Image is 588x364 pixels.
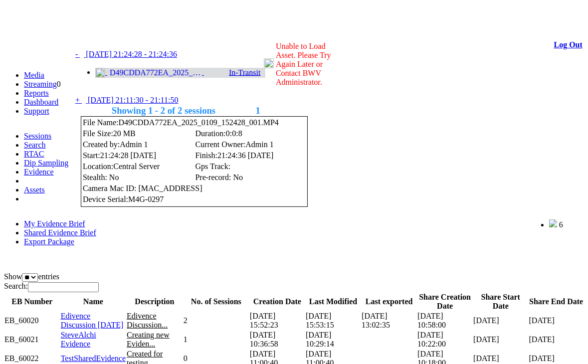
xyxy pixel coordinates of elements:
th: No. of Sessions: activate to sort column ascending [183,292,249,311]
a: Assets [24,185,45,194]
a: Shared Evidence Brief [24,228,96,237]
img: bell25.png [549,219,557,227]
a: Streaming [24,80,57,88]
td: EB_60020 [4,311,60,330]
a: RTAC [24,150,44,158]
a: Dashboard [24,98,58,106]
td: [DATE] 15:52:23 [249,311,305,330]
label: Show entries [4,272,59,281]
th: Description: activate to sort column ascending [126,292,183,311]
td: EB_60021 [4,330,60,349]
td: [DATE] [473,330,528,349]
td: 1 [183,330,249,349]
td: [DATE] 10:58:00 [417,311,473,330]
th: Name: activate to sort column ascending [60,292,126,311]
span: 6 [559,220,563,229]
a: Reports [24,89,49,97]
a: Dip Sampling [24,159,68,167]
th: Last Modified: activate to sort column ascending [305,292,361,311]
a: TestSharedEvidence [61,354,126,363]
th: Creation Date: activate to sort column ascending [249,292,305,311]
label: Search: [4,282,99,290]
th: EB Number: activate to sort column descending [4,292,60,311]
a: Log Out [554,40,583,49]
a: Support [24,107,49,115]
input: Search: [28,282,99,292]
td: [DATE] 15:53:15 [305,311,361,330]
td: [DATE] 10:29:14 [305,330,361,349]
th: Last exported: activate to sort column ascending [361,292,417,311]
a: Evidence [24,168,54,176]
span: 0 [57,80,61,88]
td: 2 [183,311,249,330]
th: Share Start Date [473,292,528,311]
td: [DATE] 10:22:00 [417,330,473,349]
a: My Evidence Brief [24,219,85,228]
th: Share End Date: activate to sort column ascending [529,292,584,311]
span: Creating new Eviden... [127,331,170,348]
span: Welcome, Nav Alchi design (Administrator) [414,220,529,227]
a: Export Package [24,237,74,246]
a: Edivence Discussion [DATE] [61,312,124,329]
a: Sessions [24,132,51,140]
span: Edivence Discussion... [127,312,168,329]
select: Showentries [22,273,38,282]
td: [DATE] 13:02:35 [361,311,417,330]
td: [DATE] 10:36:58 [249,330,305,349]
td: [DATE] [473,311,528,330]
th: Share Creation Date [417,292,473,311]
td: [DATE] [529,311,584,330]
a: SteveAlchi Evidence [61,331,96,348]
a: Search [24,141,46,149]
td: [DATE] [529,330,584,349]
a: Media [24,71,44,79]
